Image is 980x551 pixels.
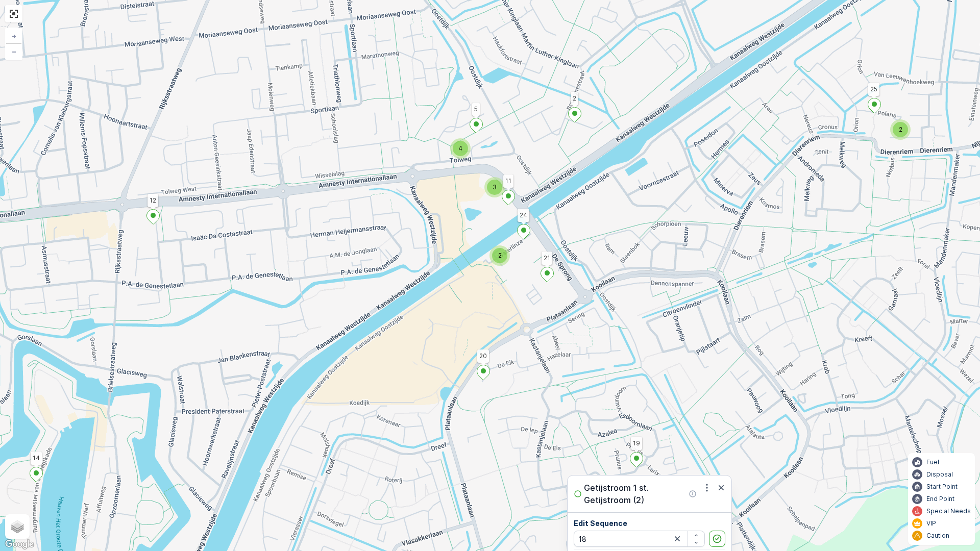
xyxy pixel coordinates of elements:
span: 3 [493,183,497,191]
div: 2 [890,119,911,140]
div: 3 [484,177,505,197]
div: 4 [450,138,471,159]
span: 2 [899,126,902,133]
span: 4 [458,144,462,152]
